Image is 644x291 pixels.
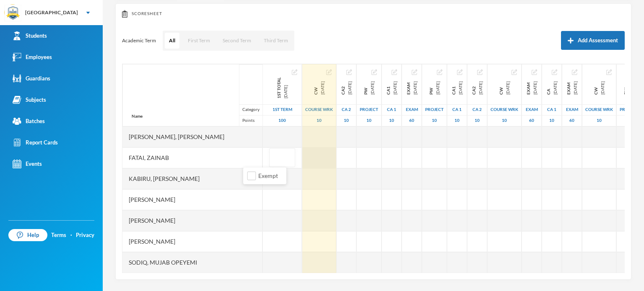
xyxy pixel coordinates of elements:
button: Edit Assessment [512,69,517,75]
div: Continuous Assessment 1 [382,104,401,115]
span: EXAM [405,81,412,95]
div: 10 [582,115,616,126]
img: edit [346,70,352,75]
img: edit [392,70,397,75]
button: Edit Assessment [292,69,297,75]
div: Students [13,31,47,40]
img: edit [572,70,577,75]
div: 10 [337,115,356,126]
div: First Term Total [275,77,289,98]
div: Continuous Assessment 1 [542,104,561,115]
button: Add Assessment [561,31,625,50]
div: EXAM [405,81,418,95]
div: CA [450,81,464,95]
div: Course Work 1 [302,104,336,115]
div: Name [123,106,151,126]
div: Project Work [422,104,447,115]
div: Examination [402,104,421,115]
div: 100 [263,115,301,126]
span: CW [592,81,599,95]
div: First Term Total [263,104,301,115]
span: CA [545,81,552,95]
button: Edit Assessment [326,69,332,75]
div: PW [362,81,376,95]
div: 60 [402,115,421,126]
div: Category [239,104,262,115]
div: 60 [522,115,541,126]
button: All [165,33,179,49]
span: CA1 [450,81,457,95]
button: Edit Assessment [412,69,417,75]
div: Continuous Assessment 2 [467,104,487,115]
a: Terms [51,231,66,239]
span: PW [362,81,369,95]
div: Project Work [357,104,381,115]
div: 10 [488,115,521,126]
div: 60 [562,115,582,126]
div: 10 [357,115,381,126]
div: Continuous Assessment 2 [337,104,356,115]
div: Subjects [13,95,46,104]
div: 10 [542,115,561,126]
div: Course Work 1 [582,104,616,115]
div: Fatai, Zainab [122,147,262,168]
div: CA1 [385,81,398,95]
p: Academic Term [122,37,156,44]
div: Continuous Assessment 1 [447,104,467,115]
img: edit [326,70,332,75]
img: edit [437,70,442,75]
div: CA [545,81,558,95]
a: Privacy [76,231,94,239]
div: EXAM [525,81,538,95]
div: [GEOGRAPHIC_DATA] [25,9,78,16]
div: CW [592,81,606,95]
span: CW [498,81,504,95]
div: Kabiru, [PERSON_NAME] [122,168,262,189]
img: edit [532,70,537,75]
img: edit [292,70,297,75]
button: Third Term [260,33,292,49]
div: Examination [522,104,541,115]
div: PW [622,81,636,95]
img: edit [512,70,517,75]
button: Edit Assessment [532,69,537,75]
div: 10 [302,115,336,126]
span: PW [622,81,629,95]
div: Report Cards [13,138,58,147]
a: Help [8,229,47,242]
div: CA2 [340,81,353,95]
button: Edit Assessment [552,69,557,75]
span: 1st Total [275,77,282,98]
button: Edit Assessment [457,69,462,75]
div: Events [13,160,42,168]
span: EXAM [565,81,572,95]
div: CW [498,81,511,95]
button: Edit Assessment [437,69,442,75]
div: CW [312,81,326,95]
span: CA2 [340,81,346,95]
div: 10 [382,115,401,126]
div: Guardians [13,74,50,83]
div: Employees [13,53,52,62]
div: [PERSON_NAME] [122,231,262,252]
div: EXAM [565,81,579,95]
img: edit [552,70,557,75]
div: Sodiq, Mujab Opeyemi [122,252,262,273]
div: · [70,231,72,239]
span: CW [312,81,319,95]
button: Edit Assessment [371,69,377,75]
button: First Term [184,33,214,49]
div: Batches [13,117,45,126]
div: 10 [447,115,467,126]
div: 10 [422,115,447,126]
img: edit [477,70,483,75]
span: CA2 [470,81,477,95]
button: Edit Assessment [477,69,483,75]
button: Edit Assessment [572,69,577,75]
div: 10 [617,115,641,126]
div: CA2 [470,81,484,95]
div: [PERSON_NAME] [122,189,262,210]
button: Edit Assessment [346,69,352,75]
div: PW [428,81,441,95]
div: 10 [467,115,487,126]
